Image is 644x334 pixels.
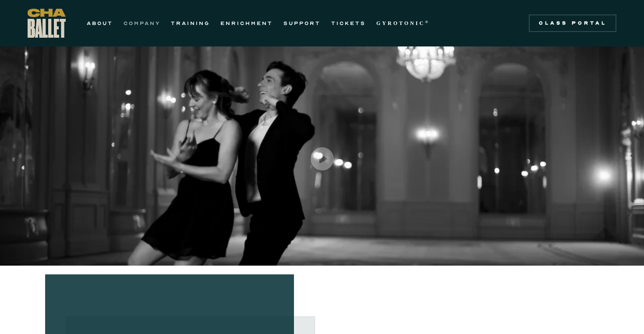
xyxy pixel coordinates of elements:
[529,14,616,32] a: Class Portal
[331,18,366,28] a: TICKETS
[87,18,113,28] a: ABOUT
[220,18,273,28] a: ENRICHMENT
[171,18,210,28] a: TRAINING
[425,20,430,24] sup: ®
[376,20,425,26] strong: GYROTONIC
[534,20,611,27] div: Class Portal
[376,18,430,28] a: GYROTONIC®
[283,18,321,28] a: SUPPORT
[28,9,66,38] a: home
[124,18,160,28] a: COMPANY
